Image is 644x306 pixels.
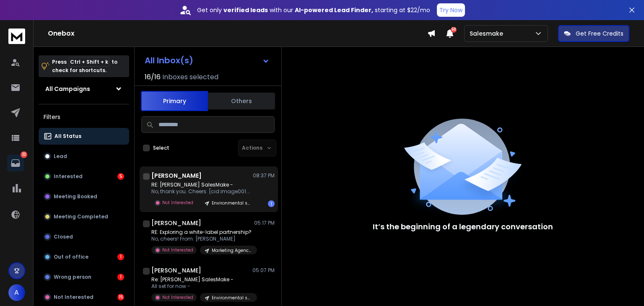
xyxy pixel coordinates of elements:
[39,128,129,145] button: All Status
[54,254,88,260] p: Out of office
[54,233,73,240] p: Closed
[151,266,201,275] h1: [PERSON_NAME]
[141,91,208,111] button: Primary
[151,188,252,195] p: No, thank you. Cheers. [cid:image001.png@01DC0B8E.2EDBA380]
[8,29,25,44] img: logo
[253,172,275,179] p: 08:37 PM
[151,276,252,283] p: Re: [PERSON_NAME] SalesMake -
[151,236,252,242] p: No, cheers! From: [PERSON_NAME]
[151,182,252,188] p: RE: [PERSON_NAME] SalesMake -
[470,29,506,38] p: Salesmake
[162,294,193,301] p: Not Interested
[212,200,252,206] p: Environmental services / 11-20 / [GEOGRAPHIC_DATA]
[437,3,465,17] button: Try Now
[451,27,457,33] span: 50
[197,6,430,14] p: Get only with our starting at $22/mo
[48,29,427,39] h1: Onebox
[39,111,129,123] h3: Filters
[373,221,553,233] p: It’s the beginning of a legendary conversation
[55,133,81,140] p: All Status
[212,247,252,254] p: Marketing Agency Owners
[39,188,129,205] button: Meeting Booked
[54,213,108,220] p: Meeting Completed
[151,283,252,290] p: All set for now -
[145,72,161,82] span: 16 / 16
[151,219,201,227] h1: [PERSON_NAME]
[295,6,373,14] strong: AI-powered Lead Finder,
[153,145,169,151] label: Select
[162,200,193,206] p: Not Interested
[145,56,193,65] h1: All Inbox(s)
[39,80,129,97] button: All Campaigns
[8,284,25,301] button: A
[52,58,117,75] p: Press to check for shortcuts.
[162,72,218,82] h3: Inboxes selected
[151,229,252,236] p: RE: Exploring a white-label partnership?
[39,289,129,306] button: Not Interested15
[39,168,129,185] button: Interested5
[54,153,67,160] p: Lead
[117,254,124,260] div: 1
[268,200,275,207] div: 1
[254,220,275,226] p: 05:17 PM
[117,274,124,280] div: 1
[558,25,629,42] button: Get Free Credits
[39,148,129,165] button: Lead
[39,208,129,225] button: Meeting Completed
[54,294,93,301] p: Not Interested
[117,173,124,180] div: 5
[138,52,276,69] button: All Inbox(s)
[54,274,91,280] p: Wrong person
[45,85,90,93] h1: All Campaigns
[576,29,623,38] p: Get Free Credits
[151,171,202,180] h1: [PERSON_NAME]
[39,228,129,245] button: Closed
[54,193,97,200] p: Meeting Booked
[212,295,252,301] p: Environmental services / 11-20 / [GEOGRAPHIC_DATA]
[7,155,24,171] a: 22
[21,151,27,158] p: 22
[54,173,83,180] p: Interested
[39,249,129,265] button: Out of office1
[162,247,193,253] p: Not Interested
[439,6,462,14] p: Try Now
[117,294,124,301] div: 15
[252,267,275,274] p: 05:07 PM
[223,6,268,14] strong: verified leads
[208,92,275,110] button: Others
[69,57,109,67] span: Ctrl + Shift + k
[39,269,129,285] button: Wrong person1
